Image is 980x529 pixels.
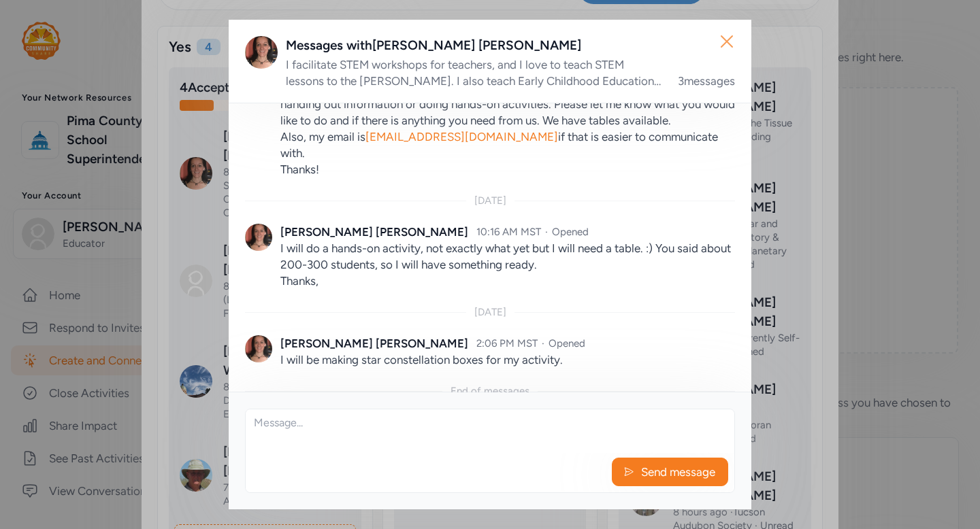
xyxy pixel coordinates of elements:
p: I will be making star constellation boxes for my activity. [280,352,735,368]
div: [PERSON_NAME] [PERSON_NAME] [280,224,468,240]
div: [DATE] [474,194,506,207]
div: Messages with [PERSON_NAME] [PERSON_NAME] [286,36,735,55]
span: Send message [640,464,717,480]
img: Avatar [245,335,272,362]
div: [PERSON_NAME] [PERSON_NAME] [280,335,468,352]
p: I was wondering what you had in mind for it? Most people are setting up displays and handing out ... [280,80,735,177]
div: End of messages [451,384,529,398]
div: [DATE] [474,305,506,319]
img: Avatar [245,224,272,251]
span: Opened [552,226,589,238]
a: [EMAIL_ADDRESS][DOMAIN_NAME] [365,130,558,143]
img: Avatar [245,36,278,69]
span: · [545,226,548,238]
p: I will do a hands-on activity, not exactly what yet but I will need a table. :) You said about 20... [280,240,735,289]
button: Send message [612,458,728,486]
div: I facilitate STEM workshops for teachers, and I love to teach STEM lessons to the [PERSON_NAME]. ... [286,56,661,89]
span: 10:16 AM MST [476,226,541,238]
span: · [542,337,544,349]
span: 2:06 PM MST [476,337,538,349]
span: Opened [549,337,585,349]
div: 3 messages [678,73,735,89]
